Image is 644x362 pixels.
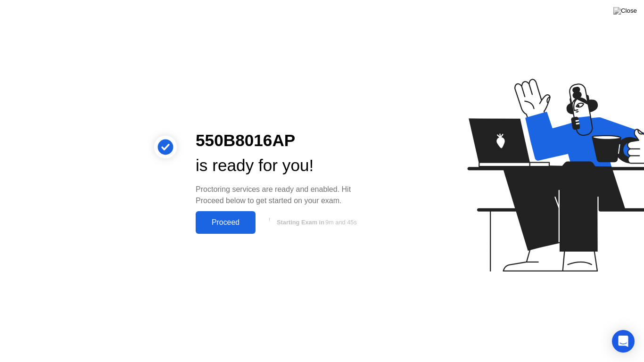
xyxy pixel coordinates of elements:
[196,184,371,206] div: Proctoring services are ready and enabled. Hit Proceed below to get started on your exam.
[260,214,371,231] button: Starting Exam in9m and 45s
[198,218,253,227] div: Proceed
[196,128,371,153] div: 550B8016AP
[613,7,637,15] img: Close
[196,211,256,234] button: Proceed
[196,153,371,178] div: is ready for you!
[325,219,357,226] span: 9m and 45s
[612,330,635,353] div: Open Intercom Messenger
